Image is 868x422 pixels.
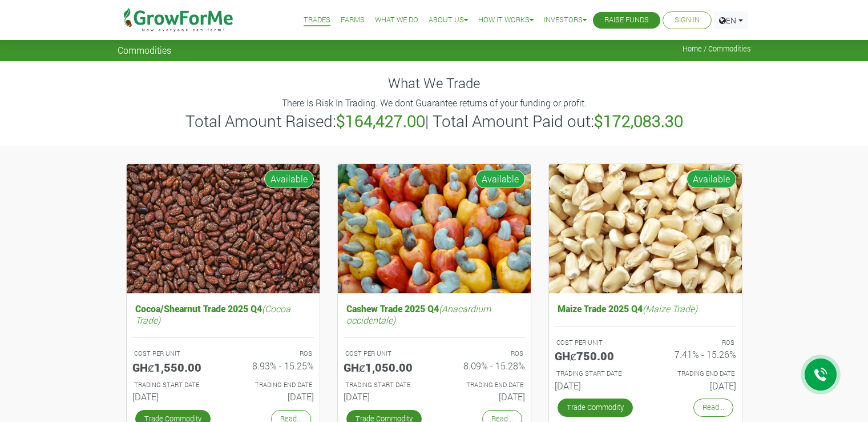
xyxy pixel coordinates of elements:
[445,380,523,390] p: Estimated Trading End Date
[304,14,330,26] a: Trades
[594,110,683,132] b: $172,083.30
[264,170,314,188] span: Available
[132,300,314,407] a: Cocoa/Shearnut Trade 2025 Q4(Cocoa Trade) COST PER UNIT GHȼ1,550.00 ROS 8.93% - 15.25% TRADING ST...
[475,170,525,188] span: Available
[132,391,215,402] h6: [DATE]
[119,96,749,110] p: There Is Risk In Trading. We dont Guarantee returns of your funding or profit.
[604,14,649,26] a: Raise Funds
[344,360,426,374] h5: GHȼ1,050.00
[555,380,637,391] h6: [DATE]
[549,164,742,294] img: growforme image
[443,360,525,371] h6: 8.09% - 15.28%
[687,170,736,188] span: Available
[555,300,736,317] h5: Maize Trade 2025 Q4
[344,300,525,328] h5: Cashew Trade 2025 Q4
[118,45,171,55] span: Commodities
[375,14,418,26] a: What We Do
[656,369,734,379] p: Estimated Trading End Date
[556,369,635,379] p: Estimated Trading Start Date
[119,112,749,131] h3: Total Amount Raised: | Total Amount Paid out:
[443,391,525,402] h6: [DATE]
[556,338,635,348] p: COST PER UNIT
[233,349,312,359] p: ROS
[233,380,312,390] p: Estimated Trading End Date
[478,14,534,26] a: How it Works
[654,349,736,360] h6: 7.41% - 15.26%
[656,338,734,348] p: ROS
[429,14,468,26] a: About Us
[643,302,697,314] i: (Maize Trade)
[135,302,290,325] i: (Cocoa Trade)
[544,14,587,26] a: Investors
[555,349,637,363] h5: GHȼ750.00
[132,300,314,328] h5: Cocoa/Shearnut Trade 2025 Q4
[127,164,320,294] img: growforme image
[232,360,314,371] h6: 8.93% - 15.25%
[555,300,736,396] a: Maize Trade 2025 Q4(Maize Trade) COST PER UNIT GHȼ750.00 ROS 7.41% - 15.26% TRADING START DATE [D...
[345,380,424,390] p: Estimated Trading Start Date
[345,349,424,359] p: COST PER UNIT
[118,75,751,91] h4: What We Trade
[134,380,213,390] p: Estimated Trading Start Date
[232,391,314,402] h6: [DATE]
[341,14,365,26] a: Farms
[132,360,215,374] h5: GHȼ1,550.00
[134,349,213,359] p: COST PER UNIT
[693,399,733,416] a: Read...
[346,302,491,325] i: (Anacardium occidentale)
[675,14,700,26] a: Sign In
[338,164,531,294] img: growforme image
[683,45,751,53] span: Home / Commodities
[344,391,426,402] h6: [DATE]
[558,399,633,416] a: Trade Commodity
[344,300,525,407] a: Cashew Trade 2025 Q4(Anacardium occidentale) COST PER UNIT GHȼ1,050.00 ROS 8.09% - 15.28% TRADING...
[336,110,425,132] b: $164,427.00
[654,380,736,391] h6: [DATE]
[445,349,523,359] p: ROS
[714,11,748,29] a: EN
